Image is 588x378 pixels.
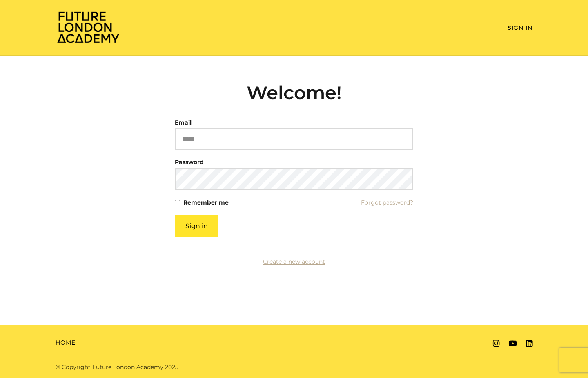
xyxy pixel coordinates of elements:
a: Sign In [508,24,532,31]
div: © Copyright Future London Academy 2025 [49,363,294,371]
img: Home Page [56,11,121,44]
button: Sign in [175,215,218,237]
label: Email [175,117,192,128]
a: Forgot password? [361,197,413,208]
a: Create a new account [263,258,325,265]
label: Remember me [183,197,229,208]
label: Password [175,156,204,168]
a: Home [56,338,76,347]
h2: Welcome! [175,82,413,104]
